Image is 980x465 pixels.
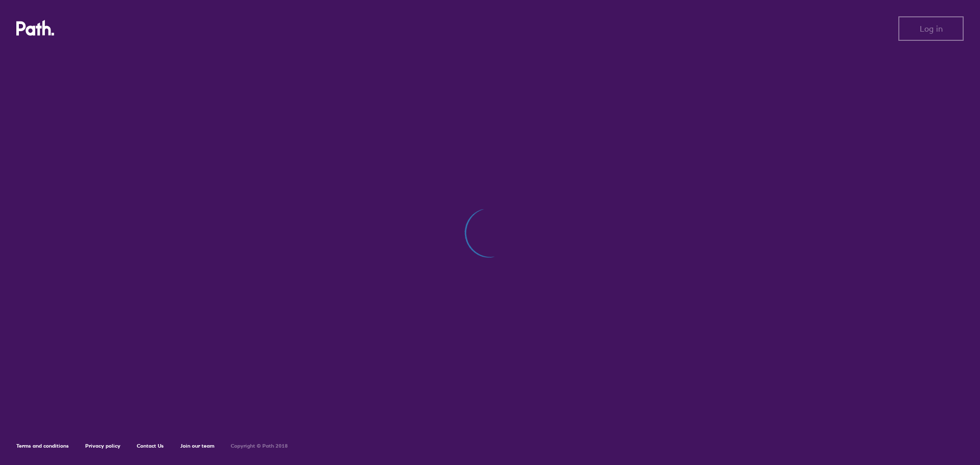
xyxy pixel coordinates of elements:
a: Terms and conditions [16,443,69,449]
span: Log in [920,24,943,33]
a: Privacy policy [85,443,120,449]
a: Join our team [180,443,214,449]
a: Contact Us [137,443,164,449]
h6: Copyright © Path 2018 [231,443,288,449]
button: Log in [898,16,964,41]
